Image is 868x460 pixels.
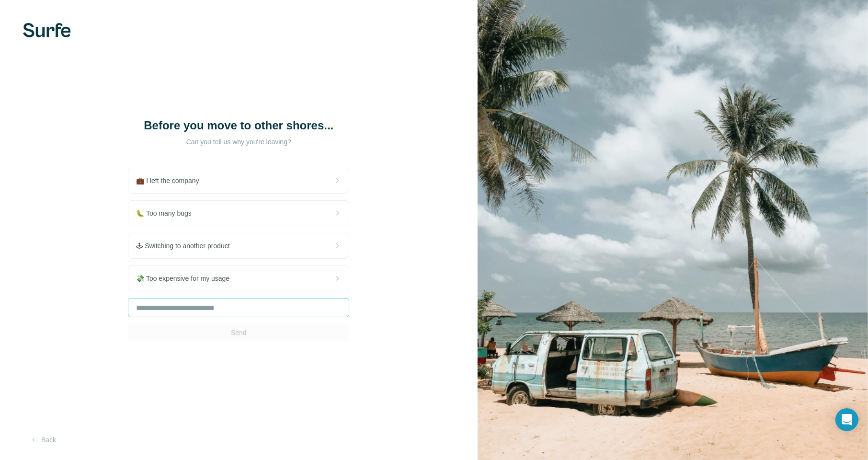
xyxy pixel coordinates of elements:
[136,274,237,283] span: 💸 Too expensive for my usage
[136,241,237,251] span: 🕹 Switching to another product
[136,176,206,185] span: 💼 I left the company
[143,118,334,133] h1: Before you move to other shores...
[143,137,334,147] p: Can you tell us why you're leaving?
[23,431,63,448] button: Back
[23,23,71,37] img: Surfe's logo
[835,408,858,431] div: Open Intercom Messenger
[136,208,199,218] span: 🐛 Too many bugs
